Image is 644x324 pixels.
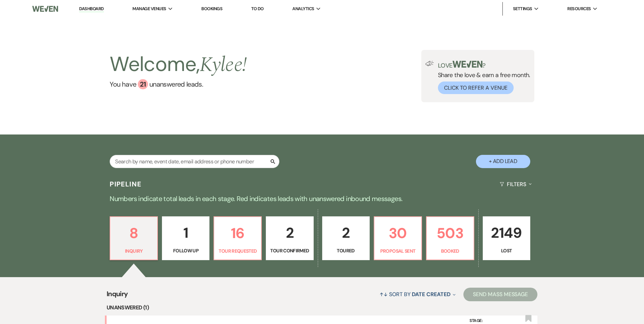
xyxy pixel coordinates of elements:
button: Filters [497,175,534,193]
p: Numbers indicate total leads in each stage. Red indicates leads with unanswered inbound messages. [78,193,567,204]
button: Sort By Date Created [377,285,458,303]
a: 30Proposal Sent [374,216,422,260]
a: You have 21 unanswered leads. [110,79,247,89]
span: Date Created [412,291,450,298]
p: Follow Up [166,247,205,254]
p: 16 [218,222,257,245]
span: Kylee ! [200,49,247,80]
p: 2 [327,221,365,244]
p: 30 [379,222,417,245]
div: Share the love & earn a free month. [434,61,530,94]
button: + Add Lead [476,155,530,168]
button: Send Mass Message [463,288,537,301]
img: Weven Logo [32,2,58,16]
div: 21 [138,79,148,89]
p: Tour Requested [218,247,257,255]
li: Unanswered (1) [107,303,537,312]
p: Tour Confirmed [270,247,309,254]
h3: Pipeline [110,179,142,189]
p: 2149 [487,221,526,244]
span: Resources [567,5,591,12]
span: ↑↓ [380,291,388,298]
p: Lost [487,247,526,254]
a: 1Follow Up [162,216,209,260]
button: Click to Refer a Venue [438,82,514,94]
p: Love ? [438,61,530,69]
p: 2 [270,221,309,244]
p: Toured [327,247,365,254]
p: 1 [166,221,205,244]
p: 8 [114,222,153,245]
a: 8Inquiry [110,216,158,260]
a: 2Tour Confirmed [266,216,313,260]
span: Settings [513,5,532,12]
img: weven-logo-green.svg [453,61,483,68]
a: 16Tour Requested [214,216,262,260]
span: Manage Venues [132,5,166,12]
h2: Welcome, [110,50,247,79]
p: Booked [431,247,470,255]
p: Proposal Sent [379,247,417,255]
a: 2149Lost [483,216,530,260]
a: Dashboard [79,6,104,12]
span: Inquiry [107,289,128,303]
span: Analytics [292,5,314,12]
a: To Do [251,6,264,12]
img: loud-speaker-illustration.svg [425,61,434,66]
a: Bookings [201,6,222,12]
a: 2Toured [322,216,370,260]
input: Search by name, event date, email address or phone number [110,155,279,168]
p: Inquiry [114,247,153,255]
a: 503Booked [426,216,474,260]
p: 503 [431,222,470,245]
